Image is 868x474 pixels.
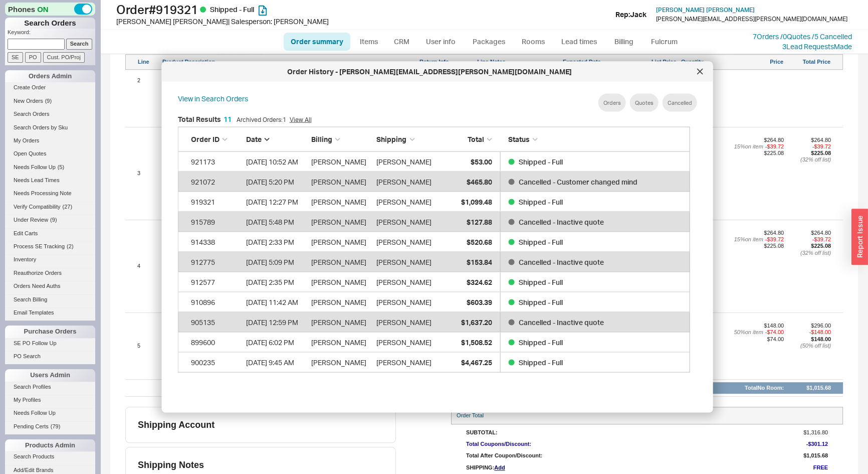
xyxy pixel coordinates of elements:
[442,134,492,144] div: Total
[764,243,784,249] span: $225.08
[466,429,783,436] div: SubTotal:
[246,232,306,252] div: 5/1/25 2:33 PM
[466,441,783,447] div: Total Coupons/Discount:
[466,217,492,226] span: $127.88
[466,464,494,471] div: Shipping:
[470,157,492,166] span: $53.00
[376,272,431,292] div: [PERSON_NAME]
[352,33,385,51] a: Items
[387,33,416,51] a: CRM
[418,33,463,51] a: User info
[191,135,220,143] span: Order ID
[5,351,95,362] a: PO Search
[14,190,72,196] span: Needs Processing Note
[518,177,637,186] span: Cancelled - Customer changed mind
[5,451,95,462] a: Search Products
[284,33,350,51] a: Order summary
[812,236,831,243] span: - $39.72
[14,98,43,104] span: New Orders
[246,212,306,232] div: 5/7/25 5:48 PM
[50,217,57,223] span: ( 9 )
[811,137,831,143] span: $264.80
[311,292,371,312] div: [PERSON_NAME]
[803,452,828,459] span: $1,015.68
[178,312,690,333] a: 905135[DATE] 12:59 PM[PERSON_NAME][PERSON_NAME]$1,637.20Cancelled - Inactive quote
[116,17,437,27] div: [PERSON_NAME] [PERSON_NAME] | Salesperson: [PERSON_NAME]
[5,188,95,199] a: Needs Processing Note
[5,96,95,106] a: New Orders(9)
[246,192,306,212] div: 5/26/25 12:27 PM
[137,343,160,349] div: 5
[191,352,241,372] div: 900235
[786,156,831,163] div: ( 32 % off list)
[5,307,95,318] a: Email Templates
[191,292,241,312] div: 910896
[734,236,763,243] span: 15 % on item
[811,336,831,342] span: $148.00
[643,33,685,51] a: Fulcrum
[563,59,632,65] div: Expected Date
[518,257,603,266] span: Cancelled - Inactive quote
[14,410,56,416] span: Needs Follow Up
[518,197,562,206] span: Shipped - Full
[311,151,371,172] div: [PERSON_NAME]
[5,338,95,349] a: SE PO Follow Up
[554,33,604,51] a: Lead times
[5,254,95,265] a: Inventory
[514,33,552,51] a: Rooms
[518,358,562,366] span: Shipped - Full
[5,421,95,432] a: Pending Certs(79)
[311,134,371,144] div: Billing
[466,237,492,246] span: $520.68
[376,352,431,372] div: [PERSON_NAME]
[734,329,763,336] span: 50 % on item
[138,419,214,430] div: Shipping Account
[765,236,784,243] span: - $39.72
[8,52,23,63] input: SE
[466,277,492,286] span: $324.62
[376,332,431,352] div: [PERSON_NAME]
[311,272,371,292] div: [PERSON_NAME]
[811,243,831,249] span: $225.08
[5,408,95,418] a: Needs Follow Up
[191,252,241,272] div: 912775
[813,464,828,470] span: FREE
[5,215,95,225] a: Under Review(9)
[51,423,61,429] span: ( 79 )
[5,294,95,305] a: Search Billing
[785,59,830,65] div: Total Price
[811,323,831,329] span: $296.00
[178,116,232,123] h5: Total Results
[167,67,692,77] div: Order History - [PERSON_NAME][EMAIL_ADDRESS][PERSON_NAME][DOMAIN_NAME]
[178,333,690,353] a: 899600[DATE] 6:02 PM[PERSON_NAME][PERSON_NAME]$1,508.52Shipped - Full
[376,212,431,232] div: [PERSON_NAME]
[191,232,241,252] div: 914338
[43,52,85,63] input: Cust. PO/Proj
[461,358,492,366] span: $4,467.25
[808,441,828,447] span: $301.12
[246,172,306,192] div: 6/5/25 5:20 PM
[5,326,95,338] div: Purchase Orders
[178,152,690,373] div: grid
[419,59,475,65] div: Return Info
[14,217,48,223] span: Under Review
[656,16,847,23] div: [PERSON_NAME][EMAIL_ADDRESS][PERSON_NAME][DOMAIN_NAME]
[466,297,492,306] span: $603.39
[37,4,49,15] span: ON
[237,117,312,123] div: Archived Orders: 1
[8,29,95,39] p: Keyword:
[191,272,241,292] div: 912577
[812,143,831,150] span: - $39.72
[753,32,852,41] a: 7Orders /0Quotes /5 Cancelled
[246,272,306,292] div: 4/24/25 2:35 PM
[5,281,95,291] a: Orders Need Auths
[14,423,49,429] span: Pending Certs
[5,109,95,119] a: Search Orders
[518,318,603,326] span: Cancelled - Inactive quote
[63,204,73,210] span: ( 27 )
[467,135,484,143] span: Total
[786,343,831,349] div: ( 50 % off list)
[45,98,52,104] span: ( 9 )
[811,230,831,236] span: $264.80
[138,459,391,470] div: Shipping Notes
